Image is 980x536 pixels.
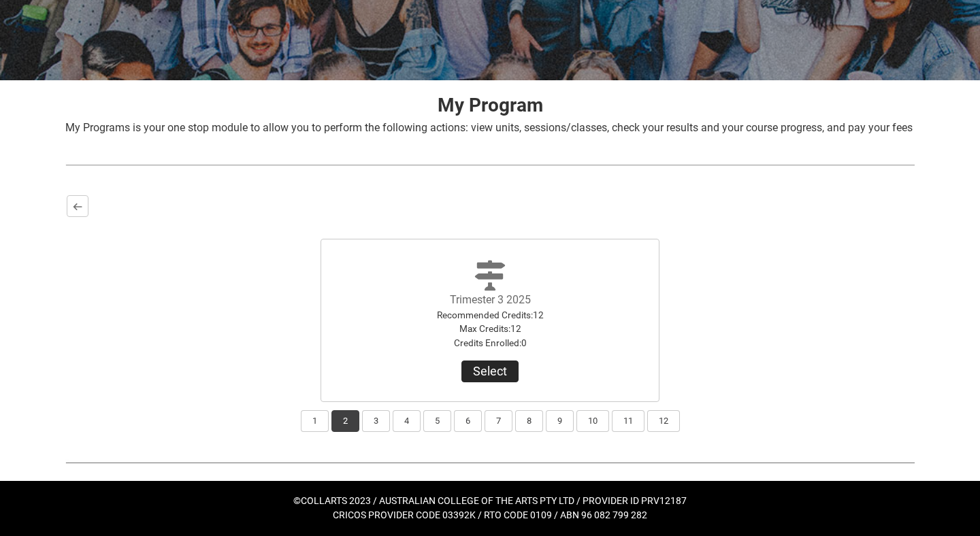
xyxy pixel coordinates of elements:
[65,121,913,134] span: My Programs is your one stop module to allow you to perform the following actions: view units, se...
[423,410,451,432] button: 5
[647,410,680,432] button: 12
[576,410,609,432] button: 10
[454,410,482,432] button: 6
[67,195,88,217] button: Back
[461,361,519,382] button: Trimester 3 2025Recommended Credits:12Max Credits:12Credits Enrolled:0
[331,410,359,432] button: 2
[414,322,566,335] div: Max Credits : 12
[65,158,915,172] img: REDU_GREY_LINE
[485,410,512,432] button: 7
[515,410,543,432] button: 8
[414,308,566,322] div: Recommended Credits : 12
[546,410,574,432] button: 9
[362,410,390,432] button: 3
[393,410,421,432] button: 4
[65,455,915,469] img: REDU_GREY_LINE
[301,410,329,432] button: 1
[450,293,531,306] label: Trimester 3 2025
[414,336,566,350] div: Credits Enrolled : 0
[612,410,644,432] button: 11
[438,94,543,116] strong: My Program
